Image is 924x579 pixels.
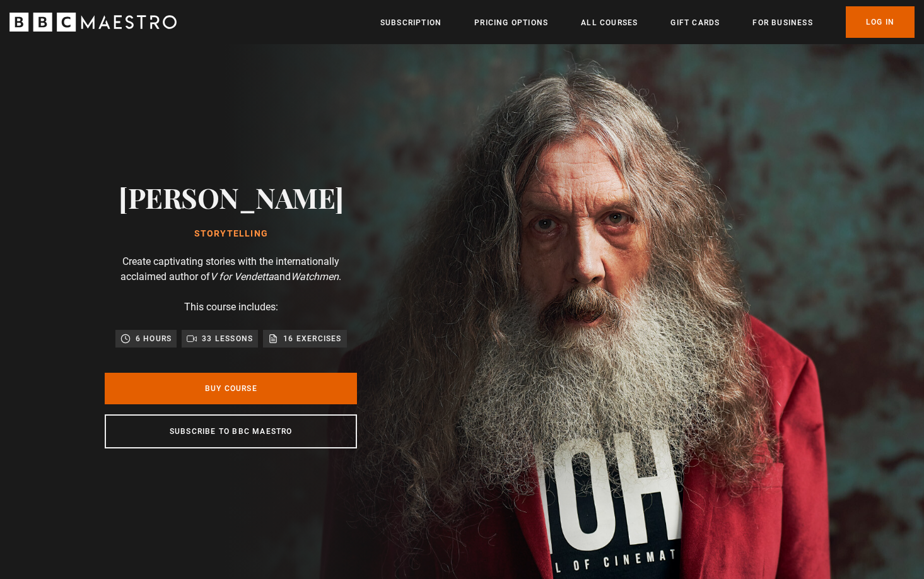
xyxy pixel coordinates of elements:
[119,181,344,213] h2: [PERSON_NAME]
[283,332,341,345] p: 16 exercises
[380,16,442,29] a: Subscription
[119,229,344,239] h1: Storytelling
[670,16,720,29] a: Gift Cards
[9,13,177,32] svg: BBC Maestro
[380,6,915,38] nav: Primary
[581,16,638,29] a: All Courses
[105,373,357,404] a: Buy Course
[291,271,339,283] i: Watchmen
[136,332,172,345] p: 6 hours
[184,300,278,315] p: This course includes:
[202,332,253,345] p: 33 lessons
[846,6,915,38] a: Log In
[474,16,548,29] a: Pricing Options
[105,414,357,448] a: Subscribe to BBC Maestro
[105,254,357,284] p: Create captivating stories with the internationally acclaimed author of and .
[752,16,812,29] a: For business
[210,271,274,283] i: V for Vendetta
